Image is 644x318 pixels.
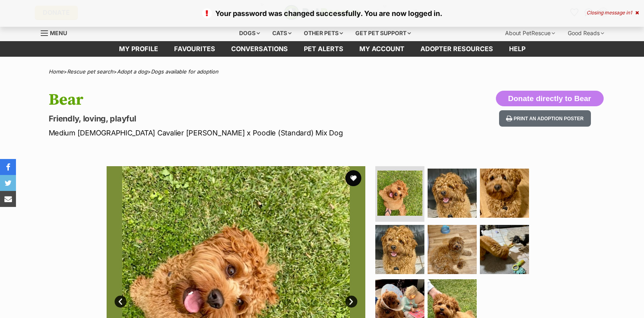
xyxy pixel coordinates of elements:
[345,296,357,308] a: Next
[49,127,386,138] p: Medium [DEMOGRAPHIC_DATA] Cavalier [PERSON_NAME] x Poodle (Standard) Mix Dog
[223,41,296,57] a: conversations
[117,68,147,75] a: Adopt a dog
[49,91,386,109] h1: Bear
[428,225,477,274] img: Photo of Bear
[351,41,412,57] a: My account
[111,41,166,57] a: My profile
[350,25,416,41] div: Get pet support
[496,91,604,107] button: Donate directly to Bear
[499,25,561,41] div: About PetRescue
[49,68,63,75] a: Home
[375,225,424,274] img: Photo of Bear
[234,25,266,41] div: Dogs
[29,69,616,75] div: > > >
[151,68,218,75] a: Dogs available for adoption
[412,41,501,57] a: Adopter resources
[41,25,73,40] a: Menu
[480,225,529,274] img: Photo of Bear
[115,296,127,308] a: Prev
[587,10,639,16] div: Closing message in
[501,41,533,57] a: Help
[166,41,223,57] a: Favourites
[630,10,632,16] span: 1
[67,68,113,75] a: Rescue pet search
[298,25,349,41] div: Other pets
[267,25,297,41] div: Cats
[50,30,67,36] span: Menu
[377,171,422,216] img: Photo of Bear
[562,25,610,41] div: Good Reads
[345,170,361,186] button: favourite
[49,113,386,124] p: Friendly, loving, playful
[499,110,591,127] button: Print an adoption poster
[480,169,529,218] img: Photo of Bear
[428,169,477,218] img: Photo of Bear
[296,41,351,57] a: Pet alerts
[8,8,636,19] p: Your password was changed successfully. You are now logged in.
